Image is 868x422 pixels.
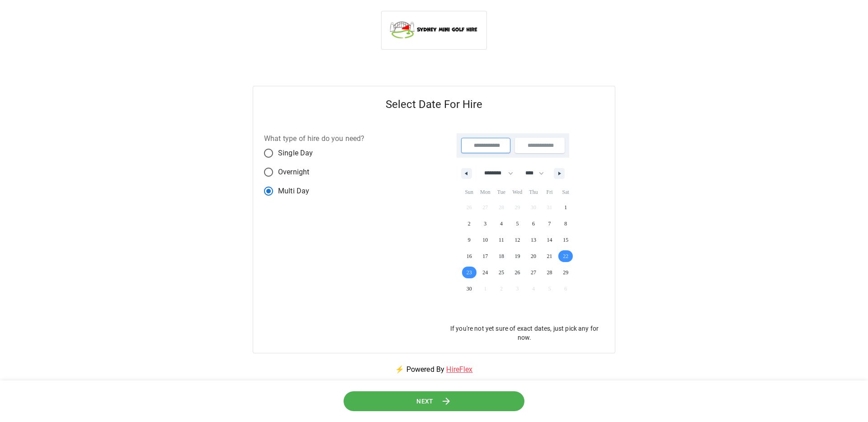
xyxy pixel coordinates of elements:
button: 26 [509,264,526,281]
span: 23 [467,264,472,281]
span: Single Day [278,148,313,159]
button: 9 [461,232,477,248]
span: 19 [514,248,520,264]
span: 5 [516,216,519,232]
span: Wed [509,185,526,199]
button: 5 [509,216,526,232]
span: 6 [532,216,535,232]
span: 9 [468,232,471,248]
span: Mon [477,185,494,199]
span: 22 [563,248,568,264]
button: 19 [509,248,526,264]
button: 4 [493,216,509,232]
span: 3 [484,216,486,232]
span: 17 [482,248,488,264]
button: 13 [525,232,542,248]
span: 15 [563,232,568,248]
button: 17 [477,248,494,264]
button: 16 [461,248,477,264]
span: 27 [531,264,536,281]
span: 25 [499,264,504,281]
button: 23 [461,264,477,281]
span: 16 [467,248,472,264]
span: Fri [542,185,558,199]
span: Multi Day [278,186,309,197]
span: 13 [531,232,536,248]
label: What type of hire do you need? [264,133,365,144]
span: 26 [514,264,520,281]
button: 18 [493,248,509,264]
span: 18 [499,248,504,264]
span: 29 [563,264,568,281]
button: 11 [493,232,509,248]
span: Tue [493,185,509,199]
button: 10 [477,232,494,248]
button: 29 [557,264,574,281]
p: ⚡ Powered By [384,353,483,386]
span: Sat [557,185,574,199]
button: 22 [557,248,574,264]
button: 25 [493,264,509,281]
span: Sun [461,185,477,199]
button: 27 [525,264,542,281]
span: 20 [531,248,536,264]
span: 21 [547,248,552,264]
button: 12 [509,232,526,248]
button: 21 [542,248,558,264]
span: 7 [548,216,551,232]
span: Thu [525,185,542,199]
a: HireFlex [446,365,472,374]
button: 6 [525,216,542,232]
span: Overnight [278,167,309,178]
button: 14 [542,232,558,248]
button: 7 [542,216,558,232]
span: 10 [482,232,488,248]
button: 24 [477,264,494,281]
p: If you're not yet sure of exact dates, just pick any for now. [445,324,604,342]
span: 24 [482,264,488,281]
button: 3 [477,216,494,232]
span: 12 [514,232,520,248]
h5: Select Date For Hire [253,86,615,122]
button: 20 [525,248,542,264]
span: 4 [500,216,503,232]
button: 1 [557,199,574,216]
span: 8 [564,216,567,232]
img: Sydney Mini Golf Hire logo [389,19,479,40]
button: 30 [461,281,477,297]
span: 1 [564,199,567,216]
span: 2 [468,216,471,232]
button: 2 [461,216,477,232]
span: 28 [547,264,552,281]
span: 14 [547,232,552,248]
span: 30 [467,281,472,297]
button: 15 [557,232,574,248]
button: 28 [542,264,558,281]
span: 11 [499,232,504,248]
button: 8 [557,216,574,232]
